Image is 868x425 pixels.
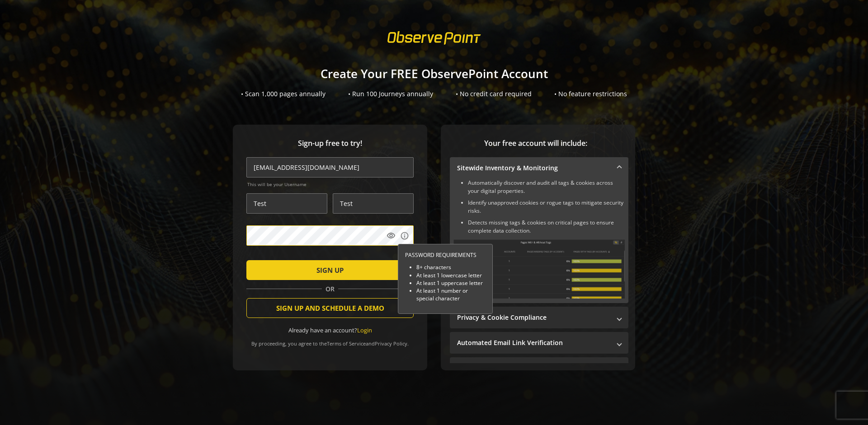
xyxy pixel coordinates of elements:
li: 8+ characters [416,263,486,271]
div: • Scan 1,000 pages annually [241,89,325,98]
li: Detects missing tags & cookies on critical pages to ensure complete data collection. [468,219,625,235]
li: At least 1 uppercase letter [416,279,486,287]
a: Terms of Service [327,340,366,347]
a: Privacy Policy [375,340,407,347]
mat-expansion-panel-header: Sitewide Inventory & Monitoring [450,157,628,179]
a: Login [357,326,372,334]
li: At least 1 number or special character [416,287,486,302]
mat-expansion-panel-header: Automated Email Link Verification [450,332,628,354]
li: Identify unapproved cookies or rogue tags to mitigate security risks. [468,199,625,215]
span: Sign-up free to try! [246,138,414,149]
div: PASSWORD REQUIREMENTS [405,251,486,259]
mat-panel-title: Automated Email Link Verification [457,338,610,347]
input: Email Address (name@work-email.com) * [246,157,414,177]
mat-icon: info [400,231,409,240]
button: SIGN UP [246,260,414,280]
span: SIGN UP [316,262,344,278]
div: By proceeding, you agree to the and . [246,334,414,347]
mat-panel-title: Privacy & Cookie Compliance [457,313,610,322]
span: Your free account will include: [450,138,622,149]
div: • Run 100 Journeys annually [348,89,433,98]
span: SIGN UP AND SCHEDULE A DEMO [276,300,384,316]
div: Sitewide Inventory & Monitoring [450,179,628,303]
li: At least 1 lowercase letter [416,271,486,279]
li: Automatically discover and audit all tags & cookies across your digital properties. [468,179,625,195]
mat-icon: visibility [387,231,396,240]
img: Sitewide Inventory & Monitoring [453,239,625,299]
input: Last Name * [333,193,414,214]
div: Already have an account? [246,326,414,335]
mat-panel-title: Sitewide Inventory & Monitoring [457,163,610,173]
div: • No feature restrictions [554,89,627,98]
span: This will be your Username [247,181,414,187]
div: • No credit card required [456,89,532,98]
button: SIGN UP AND SCHEDULE A DEMO [246,298,414,318]
input: First Name * [246,193,327,214]
span: OR [322,285,338,294]
mat-expansion-panel-header: Performance Monitoring with Web Vitals [450,357,628,379]
mat-expansion-panel-header: Privacy & Cookie Compliance [450,307,628,328]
